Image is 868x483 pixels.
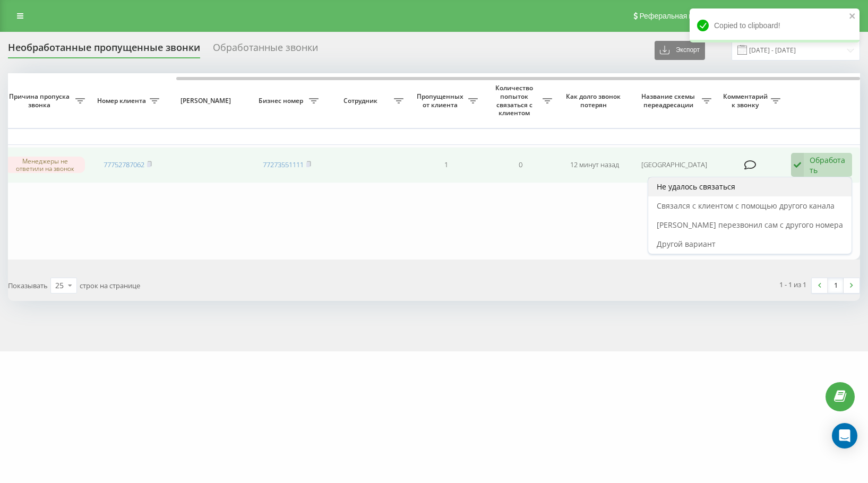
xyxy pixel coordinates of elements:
span: Название схемы переадресации [637,92,702,109]
span: Показывать [8,281,48,290]
div: Необработанные пропущенные звонки [8,42,200,58]
td: 0 [483,147,557,183]
div: Copied to clipboard! [690,8,860,42]
span: Не удалось связаться [657,182,735,192]
td: 12 минут назад [557,147,632,183]
button: close [849,12,856,22]
div: 1 - 1 из 1 [779,279,806,290]
a: 77752787062 [104,160,144,169]
span: [PERSON_NAME] [174,97,240,105]
div: 25 [55,280,64,291]
div: Обработать [810,155,846,175]
div: Open Intercom Messenger [832,423,857,448]
span: Сотрудник [329,97,394,105]
span: Связался с клиентом с помощью другого канала [657,201,835,211]
div: Менеджеры не ответили на звонок [5,157,85,172]
div: Обработанные звонки [213,42,318,58]
span: Бизнес номер [255,97,309,105]
a: 77273551111 [263,160,304,169]
a: 1 [828,278,844,293]
td: 1 [409,147,483,183]
span: Номер клиента [96,97,150,105]
span: [PERSON_NAME] перезвонил сам с другого номера [657,220,843,230]
span: Другой вариант [657,239,716,249]
span: Как долго звонок потерян [566,92,623,109]
span: строк на странице [80,281,140,290]
button: Экспорт [655,41,705,60]
span: Количество попыток связаться с клиентом [488,84,543,117]
td: [GEOGRAPHIC_DATA] [632,147,717,183]
span: Комментарий к звонку [722,92,771,109]
span: Пропущенных от клиента [414,92,468,109]
span: Причина пропуска звонка [5,92,75,109]
span: Реферальная программа [639,12,726,20]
